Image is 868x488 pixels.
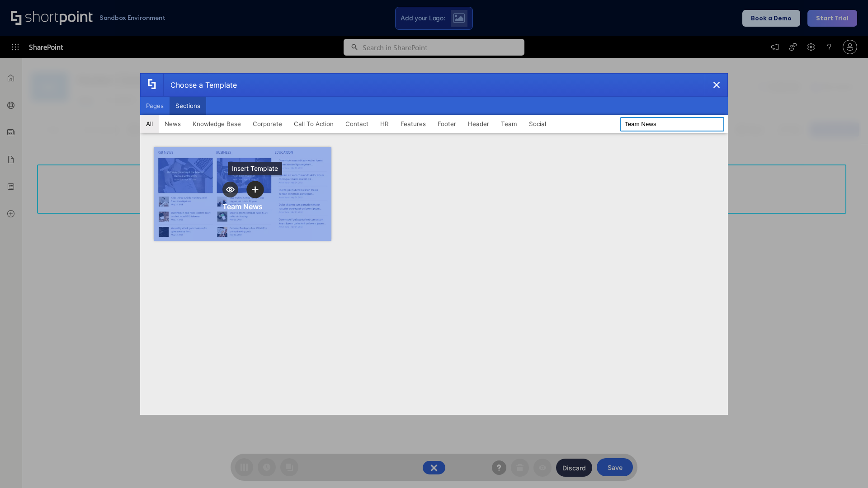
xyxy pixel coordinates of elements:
[395,115,432,133] button: Features
[462,115,495,133] button: Header
[140,97,170,115] button: Pages
[374,115,395,133] button: HR
[288,115,340,133] button: Call To Action
[222,202,263,211] div: Team News
[247,115,288,133] button: Corporate
[495,115,523,133] button: Team
[620,117,724,131] input: Search
[187,115,247,133] button: Knowledge Base
[170,97,206,115] button: Sections
[340,115,374,133] button: Contact
[432,115,462,133] button: Footer
[523,115,552,133] button: Social
[163,74,237,96] div: Choose a Template
[140,115,159,133] button: All
[159,115,187,133] button: News
[140,73,728,415] div: template selector
[823,445,868,488] iframe: Chat Widget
